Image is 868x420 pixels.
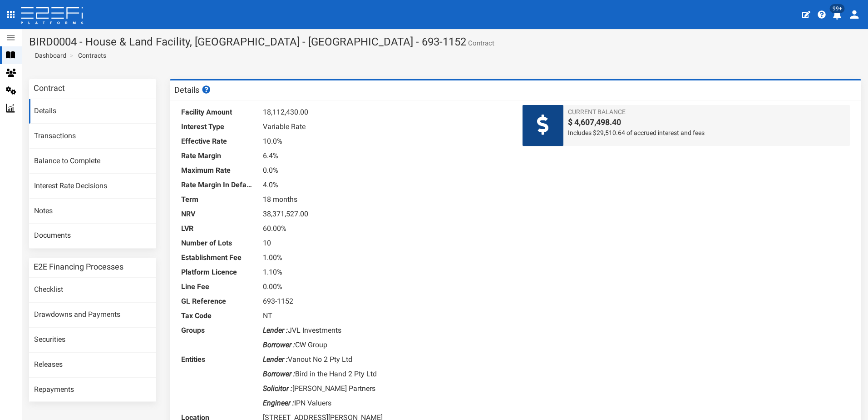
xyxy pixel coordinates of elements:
a: Drawdowns and Payments [29,303,156,327]
dd: 6.4% [263,149,508,163]
a: Securities [29,328,156,352]
dt: Maximum Rate [181,163,254,178]
i: Lender : [263,326,288,335]
dt: Effective Rate [181,134,254,149]
dd: 0.00% [263,280,508,294]
dt: NRV [181,207,254,221]
i: Engineer : [263,399,294,407]
dt: Establishment Fee [181,250,254,265]
a: Interest Rate Decisions [29,174,156,199]
dd: 60.00% [263,221,508,236]
dt: Number of Lots [181,236,254,250]
dt: Rate Margin In Default [181,178,254,192]
dt: LVR [181,221,254,236]
h3: Details [174,85,212,94]
dd: [PERSON_NAME] Partners [263,381,508,396]
dd: 0.0% [263,163,508,178]
dt: Tax Code [181,309,254,323]
h3: E2E Financing Processes [34,263,123,271]
dd: IPN Valuers [263,396,508,410]
a: Contracts [78,51,106,60]
dt: Platform Licence [181,265,254,280]
h1: BIRD0004 - House & Land Facility, [GEOGRAPHIC_DATA] - [GEOGRAPHIC_DATA] - 693-1152 [29,36,861,48]
dd: 1.10% [263,265,508,280]
a: Balance to Complete [29,149,156,174]
dt: Entities [181,352,254,367]
span: $ 4,607,498.40 [568,116,845,128]
span: Current Balance [568,107,845,116]
a: Transactions [29,124,156,149]
a: Dashboard [31,51,66,60]
i: Borrower : [263,340,295,349]
dd: 38,371,527.00 [263,207,508,221]
dd: 693-1152 [263,294,508,309]
dd: Variable Rate [263,120,508,134]
i: Borrower : [263,370,295,378]
dd: 18 months [263,192,508,207]
dt: GL Reference [181,294,254,309]
dt: Groups [181,323,254,338]
dd: CW Group [263,338,508,352]
dd: 10 [263,236,508,250]
h3: Contract [34,84,65,92]
a: Notes [29,199,156,224]
small: Contract [466,40,494,47]
dt: Line Fee [181,280,254,294]
i: Lender : [263,355,288,364]
dd: NT [263,309,508,323]
dt: Rate Margin [181,149,254,163]
dt: Facility Amount [181,105,254,120]
dd: 18,112,430.00 [263,105,508,120]
a: Details [29,99,156,124]
dd: 10.0% [263,134,508,149]
i: Solicitor : [263,384,292,393]
span: Dashboard [31,52,66,59]
a: Checklist [29,278,156,302]
a: Repayments [29,378,156,402]
dd: 4.0% [263,178,508,192]
dt: Interest Type [181,120,254,134]
span: Includes $29,510.64 of accrued interest and fees [568,128,845,137]
a: Documents [29,224,156,248]
dd: 1.00% [263,250,508,265]
dd: JVL Investments [263,323,508,338]
a: Releases [29,353,156,377]
dt: Term [181,192,254,207]
dd: Bird in the Hand 2 Pty Ltd [263,367,508,381]
dd: Vanout No 2 Pty Ltd [263,352,508,367]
